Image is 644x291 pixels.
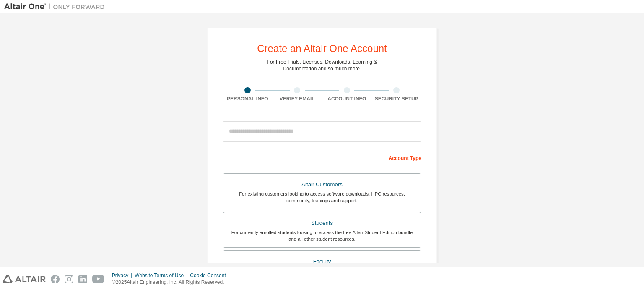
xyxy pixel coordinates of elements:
p: © 2025 Altair Engineering, Inc. All Rights Reserved. [112,279,231,286]
div: For currently enrolled students looking to access the free Altair Student Edition bundle and all ... [228,229,416,242]
div: Altair Customers [228,179,416,191]
div: For Free Trials, Licenses, Downloads, Learning & Documentation and so much more. [267,59,377,72]
div: Students [228,217,416,229]
img: linkedin.svg [78,275,87,283]
img: altair_logo.svg [3,275,46,283]
img: instagram.svg [65,275,73,283]
div: Personal Info [223,95,273,102]
div: Privacy [112,272,135,279]
div: Faculty [228,256,416,268]
div: Account Type [223,151,421,164]
div: Cookie Consent [190,272,231,279]
div: Create an Altair One Account [257,44,387,54]
div: Verify Email [273,95,322,102]
div: Account Info [322,95,372,102]
div: Security Setup [372,95,422,102]
div: For existing customers looking to access software downloads, HPC resources, community, trainings ... [228,191,416,204]
div: Website Terms of Use [135,272,190,279]
img: facebook.svg [51,275,60,283]
img: youtube.svg [92,275,104,283]
img: Altair One [4,3,109,11]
